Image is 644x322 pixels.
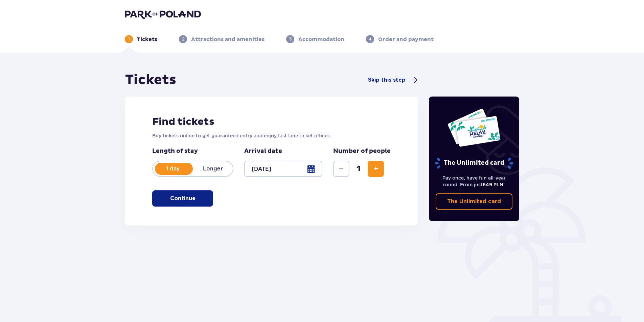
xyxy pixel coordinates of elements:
img: Park of Poland logo [125,9,201,19]
p: Buy tickets online to get guaranteed entry and enjoy fast lane ticket offices. [152,132,391,139]
a: The Unlimited card [436,193,513,210]
a: Skip this step [368,76,418,84]
span: Skip this step [368,76,406,84]
button: Decrease [333,161,349,177]
p: 1 [128,36,130,42]
p: 3 [289,36,292,42]
span: 649 PLN [483,182,503,187]
p: The Unlimited card [434,157,514,169]
p: Length of stay [152,147,233,155]
button: Increase [368,161,384,177]
p: Pay once, have fun all-year round. From just ! [436,175,513,188]
p: Accommodation [298,36,344,43]
h1: Tickets [125,72,176,88]
p: Arrival date [244,147,282,155]
p: 2 [182,36,184,42]
p: 4 [369,36,371,42]
p: Continue [170,195,195,202]
p: 1 day [153,165,193,172]
p: Number of people [333,147,391,155]
p: The Unlimited card [447,198,501,205]
span: 1 [351,164,366,174]
p: Tickets [137,36,157,43]
p: Longer [193,165,233,172]
p: Order and payment [378,36,434,43]
h2: Find tickets [152,115,391,128]
p: Attractions and amenities [191,36,264,43]
button: Continue [152,190,213,207]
